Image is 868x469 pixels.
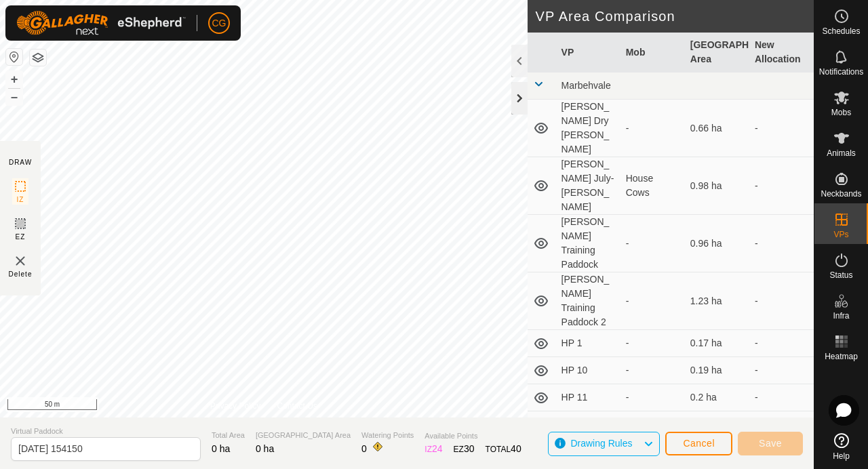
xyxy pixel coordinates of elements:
[536,8,814,24] h2: VP Area Comparison
[833,312,849,320] span: Infra
[16,11,186,35] img: Gallagher Logo
[6,49,22,65] button: Reset Map
[425,442,442,456] div: IZ
[556,384,620,411] td: HP 11
[749,330,814,357] td: -
[256,430,351,441] span: [GEOGRAPHIC_DATA] Area
[561,80,611,91] span: Marbehvale
[626,171,679,200] div: House Cows
[685,33,749,73] th: [GEOGRAPHIC_DATA] Area
[685,411,749,439] td: 0.21 ha
[454,442,475,456] div: EZ
[759,438,782,449] span: Save
[361,443,367,454] span: 0
[833,230,848,239] span: VPs
[511,443,521,454] span: 40
[556,33,620,73] th: VP
[821,190,861,198] span: Neckbands
[814,428,868,466] a: Help
[361,430,414,441] span: Watering Points
[556,330,620,357] td: HP 1
[30,49,46,66] button: Map Layers
[626,237,679,251] div: -
[749,384,814,411] td: -
[685,330,749,357] td: 0.17 ha
[685,357,749,384] td: 0.19 ha
[749,157,814,215] td: -
[556,411,620,439] td: HP 12
[256,443,274,454] span: 0 ha
[749,272,814,330] td: -
[738,432,803,455] button: Save
[6,71,22,87] button: +
[827,149,856,157] span: Animals
[556,100,620,157] td: [PERSON_NAME] Dry [PERSON_NAME]
[432,443,443,454] span: 24
[685,215,749,272] td: 0.96 ha
[212,430,245,441] span: Total Area
[556,215,620,272] td: [PERSON_NAME] Training Paddock
[11,426,201,437] span: Virtual Paddock
[210,400,261,412] a: Privacy Policy
[16,232,26,242] span: EZ
[277,400,317,412] a: Contact Us
[620,33,685,73] th: Mob
[212,16,226,30] span: CG
[683,438,715,449] span: Cancel
[685,384,749,411] td: 0.2 ha
[570,438,632,449] span: Drawing Rules
[749,33,814,73] th: New Allocation
[829,271,852,279] span: Status
[685,157,749,215] td: 0.98 ha
[626,294,679,308] div: -
[626,390,679,405] div: -
[833,452,850,460] span: Help
[749,411,814,439] td: -
[556,157,620,215] td: [PERSON_NAME] July-[PERSON_NAME]
[749,357,814,384] td: -
[831,108,851,117] span: Mobs
[212,443,230,454] span: 0 ha
[626,121,679,136] div: -
[685,100,749,157] td: 0.66 ha
[17,195,24,205] span: IZ
[822,27,860,35] span: Schedules
[556,272,620,330] td: [PERSON_NAME] Training Paddock 2
[749,100,814,157] td: -
[626,336,679,350] div: -
[626,363,679,378] div: -
[665,432,732,455] button: Cancel
[6,89,22,105] button: –
[486,442,521,456] div: TOTAL
[464,443,475,454] span: 30
[12,253,28,269] img: VP
[556,357,620,384] td: HP 10
[819,68,863,76] span: Notifications
[825,352,858,361] span: Heatmap
[9,157,32,167] div: DRAW
[685,272,749,330] td: 1.23 ha
[9,269,33,279] span: Delete
[425,430,521,442] span: Available Points
[749,215,814,272] td: -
